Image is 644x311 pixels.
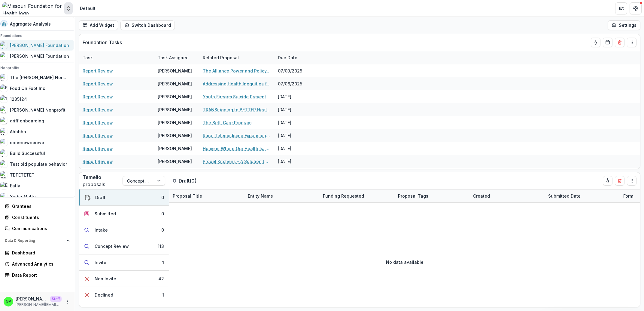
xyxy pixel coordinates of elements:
[394,189,469,202] div: Proposal Tags
[158,68,192,74] div: [PERSON_NAME]
[244,189,319,202] div: Entity Name
[83,106,113,113] a: Report Review
[608,20,640,30] button: Settings
[95,194,105,201] div: Draft
[203,94,271,100] a: Youth Firearm Suicide Prevention
[274,54,301,61] div: Due Date
[79,222,169,238] button: Intake0
[154,54,192,61] div: Task Assignee
[319,189,394,202] div: Funding Requested
[154,51,199,64] div: Task Assignee
[162,292,164,298] div: 1
[2,212,72,222] a: Constituents
[386,259,424,265] p: No data available
[79,51,154,64] div: Task
[12,272,68,278] div: Data Report
[203,68,271,74] a: The Alliance Power and Policy Action (PPAG)
[274,64,319,77] div: 07/03/2025
[5,239,64,243] span: Data & Reporting
[50,296,62,302] p: Staff
[199,51,274,64] div: Related Proposal
[6,300,11,303] div: Griffin Perry
[158,243,164,249] div: 113
[591,38,600,47] button: toggle-assigned-to-me
[80,5,96,11] div: Default
[627,176,636,186] button: Drag
[2,259,72,269] a: Advanced Analytics
[2,201,72,211] a: Grantees
[161,227,164,233] div: 0
[83,81,113,87] a: Report Review
[83,145,113,152] a: Report Review
[203,81,271,87] a: Addressing Health Inequities for Patients with [MEDICAL_DATA] by Providing Comprehensive Services
[120,20,175,30] button: Switch Dashboard
[545,189,620,202] div: Submitted Date
[274,77,319,90] div: 07/06/2025
[64,2,73,14] button: Open entity switcher
[203,132,271,139] a: Rural Telemedicine Expansion and Support
[274,103,319,116] div: [DATE]
[158,132,192,139] div: [PERSON_NAME]
[2,248,72,258] a: Dashboard
[2,2,62,14] img: Missouri Foundation for Health logo
[469,189,545,202] div: Created
[158,145,192,152] div: [PERSON_NAME]
[162,259,164,266] div: 1
[169,189,244,202] div: Proposal Title
[158,276,164,282] div: 42
[158,81,192,87] div: [PERSON_NAME]
[12,261,68,267] div: Advanced Analytics
[12,203,68,209] div: Grantees
[545,193,584,199] div: Submitted Date
[83,132,113,139] a: Report Review
[95,227,108,233] div: Intake
[79,271,169,287] button: Non Invite42
[274,51,319,64] div: Due Date
[158,94,192,100] div: [PERSON_NAME]
[274,90,319,103] div: [DATE]
[394,193,432,199] div: Proposal Tags
[83,68,113,74] a: Report Review
[2,236,72,245] button: Open Data & Reporting
[274,142,319,155] div: [DATE]
[615,38,624,47] button: Delete card
[95,211,116,217] div: Submitted
[203,145,271,152] a: Home is Where Our Health Is: Strategic Code Enforcement for Indoor Housing Quality
[83,158,113,165] a: Report Review
[2,223,72,233] a: Communications
[79,189,169,206] button: Draft0
[95,259,106,266] div: Invite
[158,106,192,113] div: [PERSON_NAME]
[274,129,319,142] div: [DATE]
[244,193,277,199] div: Entity Name
[603,38,612,47] button: Calendar
[16,302,62,307] p: [PERSON_NAME][EMAIL_ADDRESS][DOMAIN_NAME]
[203,106,271,113] a: TRANSitioning to BETTER Health
[12,250,68,256] div: Dashboard
[469,193,494,199] div: Created
[169,193,206,199] div: Proposal Title
[615,2,627,14] button: Partners
[83,94,113,100] a: Report Review
[179,177,196,184] p: Draft ( 0 )
[12,225,68,232] div: Communications
[603,176,612,186] button: toggle-assigned-to-me
[83,174,123,188] p: Temelio proposals
[95,243,129,249] div: Concept Review
[615,176,624,186] button: Delete card
[79,206,169,222] button: Submitted0
[203,119,251,126] a: The Self-Care Program
[158,119,192,126] div: [PERSON_NAME]
[161,194,164,201] div: 0
[630,2,642,14] button: Get Help
[79,287,169,303] button: Declined1
[620,193,637,199] div: Form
